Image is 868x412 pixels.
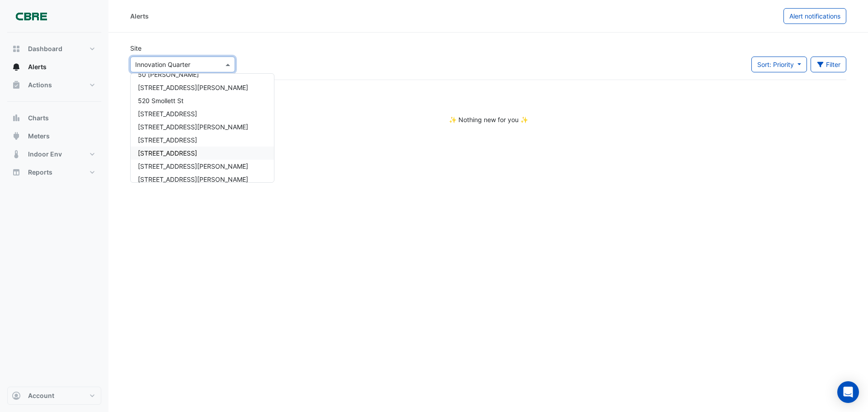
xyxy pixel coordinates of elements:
[28,114,49,123] span: Charts
[138,175,248,183] span: [STREET_ADDRESS][PERSON_NAME]
[138,97,184,104] span: 520 Smollett St
[811,57,847,72] button: Filter
[7,145,101,163] button: Indoor Env
[28,81,52,90] span: Actions
[7,163,101,181] button: Reports
[138,123,248,131] span: [STREET_ADDRESS][PERSON_NAME]
[28,150,62,159] span: Indoor Env
[12,44,21,53] app-icon: Dashboard
[28,132,50,141] span: Meters
[11,7,52,25] img: Company Logo
[138,71,199,78] span: 50 [PERSON_NAME]
[28,44,62,53] span: Dashboard
[7,40,101,58] button: Dashboard
[138,136,197,144] span: [STREET_ADDRESS]
[789,12,840,20] span: Alert notifications
[12,81,21,90] app-icon: Actions
[130,73,274,183] ng-dropdown-panel: Options list
[12,132,21,141] app-icon: Meters
[7,109,101,127] button: Charts
[757,61,794,68] span: Sort: Priority
[12,168,21,177] app-icon: Reports
[7,58,101,76] button: Alerts
[138,84,248,91] span: [STREET_ADDRESS][PERSON_NAME]
[751,57,807,72] button: Sort: Priority
[28,168,52,177] span: Reports
[130,115,846,124] div: ✨ Nothing new for you ✨
[28,62,47,71] span: Alerts
[28,391,54,400] span: Account
[7,127,101,145] button: Meters
[130,11,149,21] div: Alerts
[783,8,846,24] button: Alert notifications
[7,76,101,94] button: Actions
[130,43,142,53] label: Site
[12,150,21,159] app-icon: Indoor Env
[12,62,21,71] app-icon: Alerts
[7,387,101,405] button: Account
[837,381,859,403] div: Open Intercom Messenger
[138,162,248,170] span: [STREET_ADDRESS][PERSON_NAME]
[138,149,197,157] span: [STREET_ADDRESS]
[138,110,197,118] span: [STREET_ADDRESS]
[12,114,21,123] app-icon: Charts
